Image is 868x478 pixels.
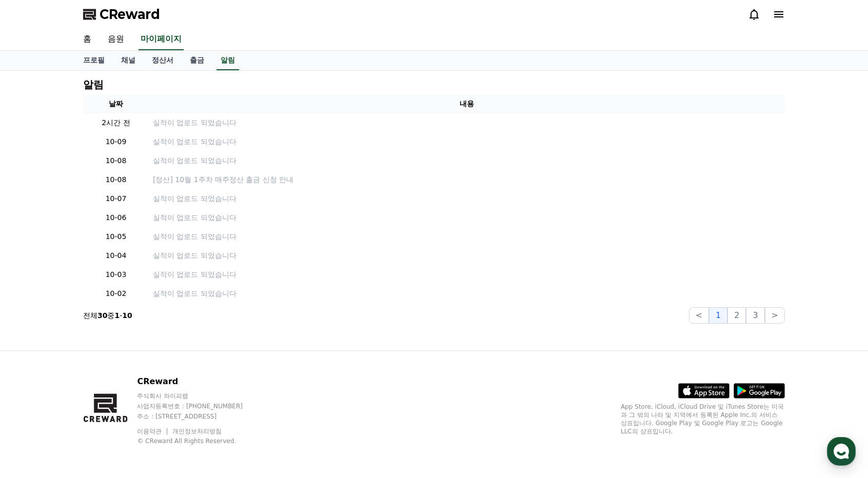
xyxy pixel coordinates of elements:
a: 출금 [182,51,212,70]
th: 내용 [149,94,785,113]
p: 주소 : [STREET_ADDRESS] [137,412,262,421]
a: 실적이 업로드 되었습니다 [153,212,781,223]
span: 대화 [94,341,106,349]
a: 실적이 업로드 되었습니다 [153,136,781,147]
a: 채널 [113,51,144,70]
th: 날짜 [83,94,149,113]
a: 음원 [100,29,132,50]
button: > [765,307,785,324]
a: 실적이 업로드 되었습니다 [153,269,781,280]
p: 10-06 [87,212,145,223]
a: 프로필 [75,51,113,70]
p: 전체 중 - [83,310,132,321]
p: 10-09 [87,136,145,147]
a: 실적이 업로드 되었습니다 [153,193,781,204]
p: 주식회사 와이피랩 [137,392,262,400]
p: 10-07 [87,193,145,204]
p: 2시간 전 [87,117,145,128]
a: 실적이 업로드 되었습니다 [153,288,781,299]
a: 실적이 업로드 되었습니다 [153,250,781,261]
a: 알림 [216,51,239,70]
a: 홈 [75,29,100,50]
span: CReward [100,6,160,23]
button: 3 [746,307,764,324]
a: 개인정보처리방침 [172,428,222,435]
a: 설정 [132,325,197,351]
a: 이용약관 [137,428,169,435]
button: 2 [727,307,746,324]
strong: 1 [114,311,120,320]
a: 정산서 [144,51,182,70]
strong: 30 [97,311,107,320]
p: 10-03 [87,269,145,280]
a: [정산] 10월 1주차 매주정산 출금 신청 안내 [153,174,781,185]
a: CReward [83,6,160,23]
a: 대화 [68,325,132,351]
p: 10-08 [87,174,145,185]
span: 홈 [32,341,38,349]
p: 10-05 [87,231,145,242]
a: 홈 [3,325,68,351]
button: < [689,307,709,324]
h4: 알림 [83,79,104,90]
p: © CReward All Rights Reserved. [137,437,262,445]
p: 10-08 [87,155,145,166]
a: 실적이 업로드 되었습니다 [153,155,781,166]
a: 마이페이지 [139,29,184,50]
a: 실적이 업로드 되었습니다 [153,117,781,128]
p: App Store, iCloud, iCloud Drive 및 iTunes Store는 미국과 그 밖의 나라 및 지역에서 등록된 Apple Inc.의 서비스 상표입니다. Goo... [621,403,785,435]
p: 사업자등록번호 : [PHONE_NUMBER] [137,402,262,410]
p: CReward [137,375,262,388]
strong: 10 [122,311,132,320]
p: 10-04 [87,250,145,261]
p: 10-02 [87,288,145,299]
span: 설정 [159,341,171,349]
a: 실적이 업로드 되었습니다 [153,231,781,242]
button: 1 [709,307,727,324]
